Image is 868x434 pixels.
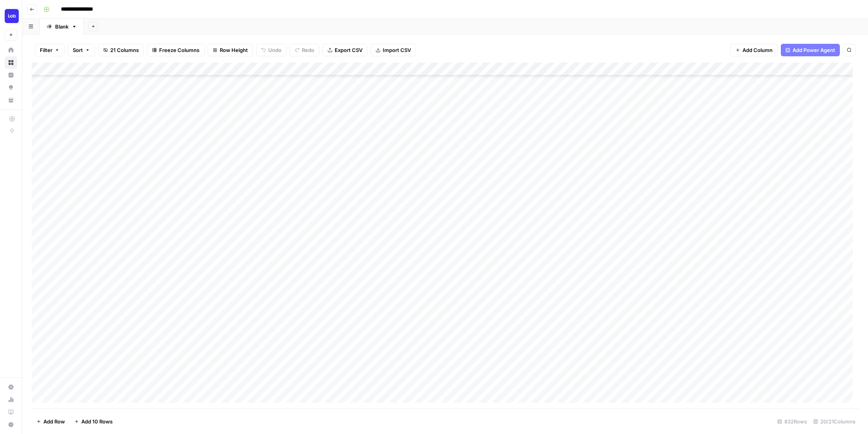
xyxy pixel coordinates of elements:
span: Add Row [43,418,65,425]
button: Import CSV [371,44,416,56]
button: Filter [35,44,65,56]
span: Redo [302,46,314,54]
a: Your Data [5,94,17,106]
span: Row Height [220,46,248,54]
span: Add Column [742,46,773,54]
a: Learning Hub [5,406,17,418]
a: Browse [5,56,17,69]
button: Redo [290,44,319,56]
button: Undo [256,44,287,56]
a: Opportunities [5,81,17,94]
div: Blank [55,23,68,30]
span: Filter [40,46,52,54]
button: Row Height [208,44,253,56]
span: Import CSV [383,46,411,54]
button: Add Column [730,44,778,56]
div: 832 Rows [774,415,810,428]
a: Blank [40,19,84,34]
a: Home [5,44,17,56]
a: Usage [5,393,17,406]
button: Workspace: Lob [5,6,17,26]
span: Export CSV [335,46,362,54]
span: Sort [73,46,83,54]
div: 20/21 Columns [810,415,859,428]
button: Export CSV [323,44,368,56]
span: Undo [268,46,282,54]
button: Freeze Columns [147,44,204,56]
a: Insights [5,69,17,81]
button: 21 Columns [98,44,144,56]
button: Add 10 Rows [70,415,117,428]
button: Add Row [32,415,70,428]
span: Add 10 Rows [81,418,113,425]
span: Add Power Agent [793,46,835,54]
span: Freeze Columns [159,46,199,54]
a: Settings [5,381,17,393]
span: 21 Columns [110,46,139,54]
button: Sort [68,44,95,56]
button: Help + Support [5,418,17,431]
button: Add Power Agent [781,44,840,56]
img: Lob Logo [5,9,19,23]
